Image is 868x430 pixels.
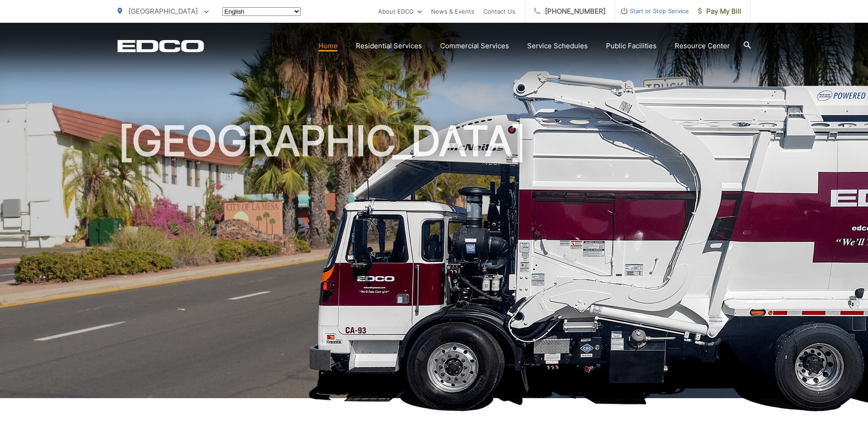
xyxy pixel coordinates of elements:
a: News & Events [431,6,474,17]
a: EDCD logo. Return to the homepage. [118,40,204,52]
select: Select a language [222,7,301,16]
a: Public Facilities [606,40,657,51]
span: Pay My Bill [698,6,741,17]
a: Home [318,40,338,51]
a: Contact Us [483,6,515,17]
a: Residential Services [356,40,422,51]
a: About EDCO [378,6,422,17]
span: [GEOGRAPHIC_DATA] [128,7,198,15]
a: Service Schedules [527,40,588,51]
h1: [GEOGRAPHIC_DATA] [118,118,751,406]
a: Resource Center [675,40,730,51]
a: Commercial Services [440,40,509,51]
